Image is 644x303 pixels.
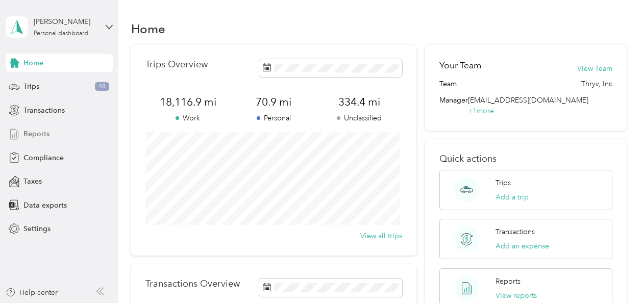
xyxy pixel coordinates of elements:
[496,290,537,301] button: View reports
[23,153,64,163] span: Compliance
[145,95,231,109] span: 18,116.9 mi
[95,82,109,91] span: 48
[581,79,612,89] span: Thryv, Inc
[231,95,316,109] span: 70.9 mi
[23,58,43,68] span: Home
[439,79,457,89] span: Team
[439,154,612,164] p: Quick actions
[23,129,49,139] span: Reports
[23,200,67,211] span: Data exports
[23,105,65,116] span: Transactions
[316,113,402,123] p: Unclassified
[23,176,42,187] span: Taxes
[496,241,549,251] button: Add an expense
[6,287,58,298] button: Help center
[231,113,316,123] p: Personal
[145,59,208,70] p: Trips Overview
[496,192,529,203] button: Add a trip
[316,95,402,109] span: 334.4 mi
[587,246,644,303] iframe: Everlance-gr Chat Button Frame
[439,59,481,72] h2: Your Team
[496,178,511,188] p: Trips
[439,95,468,116] span: Manager
[360,231,402,241] button: View all trips
[468,96,588,105] span: [EMAIL_ADDRESS][DOMAIN_NAME]
[496,276,521,287] p: Reports
[496,226,535,237] p: Transactions
[145,279,240,289] p: Transactions Overview
[23,223,51,234] span: Settings
[23,81,39,92] span: Trips
[34,16,97,27] div: [PERSON_NAME]
[34,31,88,37] div: Personal dashboard
[468,107,494,115] span: + 1 more
[131,23,165,34] h1: Home
[577,63,612,74] button: View Team
[145,113,231,123] p: Work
